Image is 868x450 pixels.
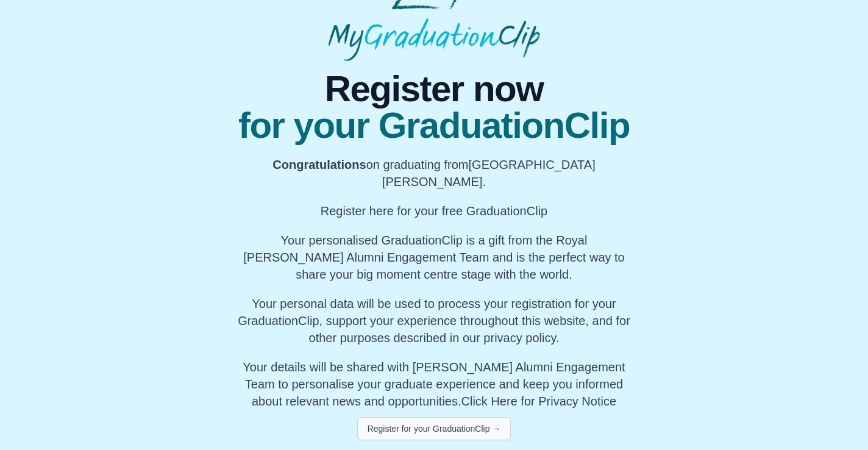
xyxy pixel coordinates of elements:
button: Register for your GraduationClip → [357,417,511,440]
p: on graduating from [GEOGRAPHIC_DATA][PERSON_NAME]. [232,156,636,190]
p: Register here for your free GraduationClip [232,202,636,220]
p: Your personal data will be used to process your registration for your GraduationClip, support you... [232,295,636,346]
b: Congratulations [272,158,366,171]
span: Your details will be shared with [PERSON_NAME] Alumni Engagement Team to personalise your graduat... [243,360,625,408]
span: Register now [232,71,636,107]
p: Your personalised GraduationClip is a gift from the Royal [PERSON_NAME] Alumni Engagement Team an... [232,232,636,283]
a: Click Here for Privacy Notice [461,395,617,408]
span: for your GraduationClip [232,107,636,144]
